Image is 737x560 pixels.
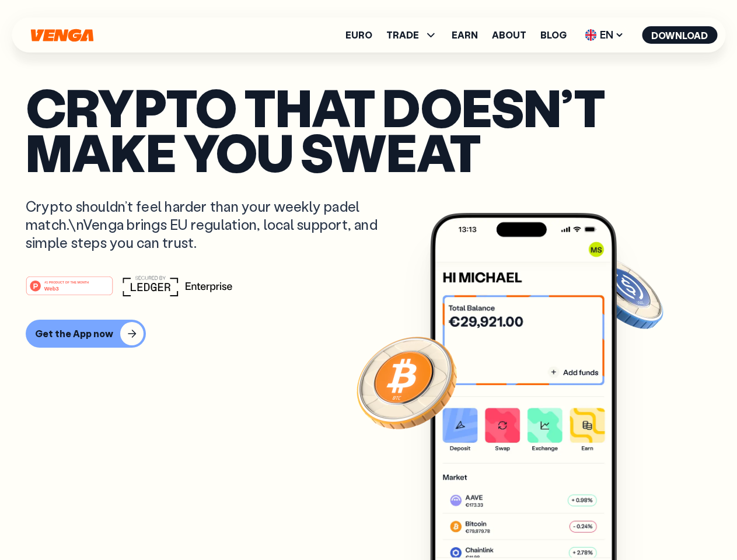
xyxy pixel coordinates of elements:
img: flag-uk [585,29,596,41]
tspan: #1 PRODUCT OF THE MONTH [44,280,89,283]
a: Blog [540,30,567,40]
img: Bitcoin [354,330,459,435]
a: Get the App now [26,320,711,348]
span: TRADE [386,30,419,40]
svg: Home [29,29,95,42]
p: Crypto that doesn’t make you sweat [26,85,711,174]
p: Crypto shouldn’t feel harder than your weekly padel match.\nVenga brings EU regulation, local sup... [26,197,394,252]
span: TRADE [386,28,438,42]
div: Get the App now [35,328,113,339]
tspan: Web3 [44,285,59,291]
a: Euro [345,30,372,40]
button: Download [642,26,717,44]
a: #1 PRODUCT OF THE MONTHWeb3 [26,283,113,298]
button: Get the App now [26,320,146,348]
span: EN [581,26,628,44]
img: USDC coin [582,251,666,335]
a: About [492,30,526,40]
a: Earn [452,30,478,40]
